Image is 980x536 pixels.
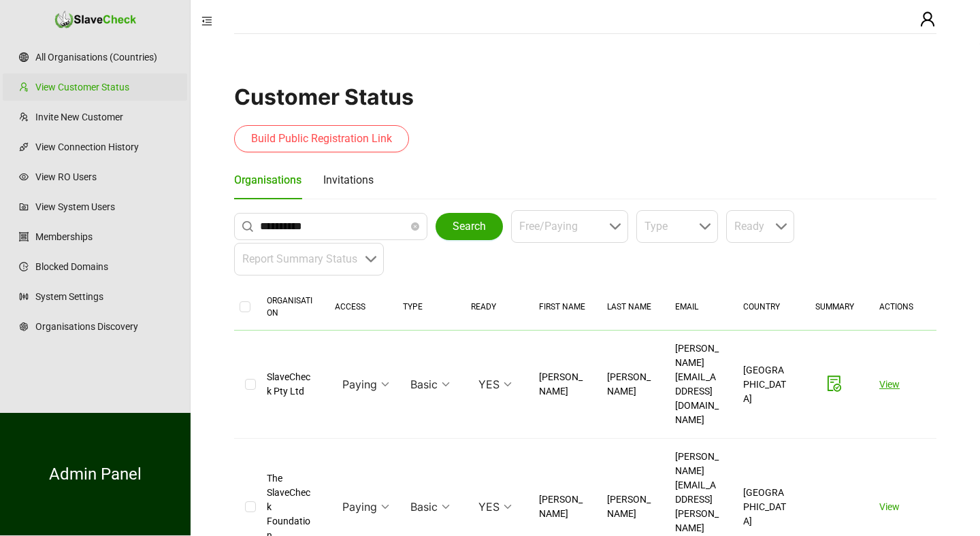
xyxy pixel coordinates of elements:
a: Memberships [35,223,176,250]
span: Paying [342,497,389,517]
span: Search [453,218,486,235]
th: SUMMARY [800,284,868,331]
th: ACTIONS [868,284,936,331]
span: Basic [410,497,450,517]
a: All Organisations (Countries) [35,44,176,71]
th: COUNTRY [732,284,800,331]
span: Basic [410,374,450,395]
a: View [879,501,900,512]
td: [PERSON_NAME] [596,331,664,439]
span: close-circle [411,222,419,231]
div: Invitations [323,171,374,188]
a: Organisations Discovery [35,313,176,340]
td: [PERSON_NAME] [528,331,596,439]
span: YES [478,497,512,517]
td: [PERSON_NAME][EMAIL_ADDRESS][DOMAIN_NAME] [664,331,732,439]
button: Search [436,213,503,240]
th: ACCESS [324,284,392,331]
span: Paying [342,374,389,395]
th: ORGANISATION [256,284,324,331]
div: Organisations [234,171,301,188]
span: file-done [826,375,843,392]
span: YES [478,374,512,395]
a: View [879,379,900,390]
td: [GEOGRAPHIC_DATA] [732,331,800,439]
a: View RO Users [35,163,176,190]
th: TYPE [392,284,460,331]
th: FIRST NAME [528,284,596,331]
a: Blocked Domains [35,253,176,280]
a: View Customer Status [35,73,176,101]
span: menu-fold [201,16,212,27]
a: View Connection History [35,133,176,161]
span: user [919,11,936,27]
h1: Customer Status [234,84,936,110]
a: View System Users [35,193,176,220]
span: Build Public Registration Link [251,131,392,147]
td: SlaveCheck Pty Ltd [256,331,324,439]
a: Invite New Customer [35,103,176,131]
th: READY [460,284,528,331]
a: System Settings [35,283,176,310]
button: Build Public Registration Link [234,125,409,152]
th: EMAIL [664,284,732,331]
th: LAST NAME [596,284,664,331]
span: close-circle [411,220,419,233]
